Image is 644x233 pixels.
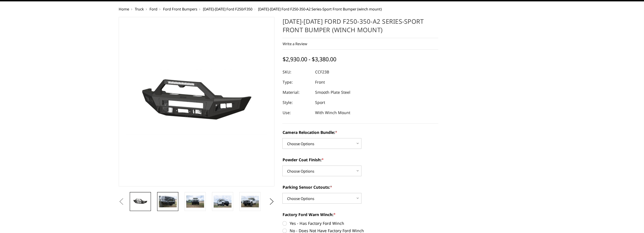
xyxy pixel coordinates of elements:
dt: SKU: [282,67,311,77]
img: 2023-2025 Ford F250-350-A2 Series-Sport Front Bumper (winch mount) [241,196,259,208]
dt: Style: [282,97,311,108]
dd: CCF23B [315,67,329,77]
img: 2023-2025 Ford F250-350-A2 Series-Sport Front Bumper (winch mount) [159,196,177,208]
dt: Material: [282,87,311,97]
label: Powder Coat Finish: [282,157,438,163]
a: Home [119,6,129,12]
dd: Sport [315,97,325,108]
a: Truck [135,6,144,12]
img: 2023-2025 Ford F250-350-A2 Series-Sport Front Bumper (winch mount) [214,195,231,207]
a: [DATE]-[DATE] Ford F250/F350 [203,6,252,12]
img: 2023-2025 Ford F250-350-A2 Series-Sport Front Bumper (winch mount) [186,195,204,207]
dd: Front [315,77,325,87]
a: Ford [149,6,157,12]
h1: [DATE]-[DATE] Ford F250-350-A2 Series-Sport Front Bumper (winch mount) [282,17,438,38]
label: Parking Sensor Cutouts: [282,184,438,190]
label: Factory Ford Warn Winch: [282,212,438,217]
span: [DATE]-[DATE] Ford F250-350-A2 Series-Sport Front Bumper (winch mount) [258,6,382,12]
span: $2,930.00 - $3,380.00 [282,55,336,63]
dd: Smooth Plate Steel [315,87,350,97]
a: Ford Front Bumpers [163,6,197,12]
iframe: Chat Widget [616,206,644,233]
a: Write a Review [282,41,307,46]
dt: Type: [282,77,311,87]
button: Next [267,197,276,206]
label: Camera Relocation Bundle: [282,129,438,135]
a: 2023-2025 Ford F250-350-A2 Series-Sport Front Bumper (winch mount) [119,17,275,186]
dd: With Winch Mount [315,108,350,118]
button: Previous [117,197,126,206]
label: Yes - Has Factory Ford Winch [282,220,438,226]
dt: Use: [282,108,311,118]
